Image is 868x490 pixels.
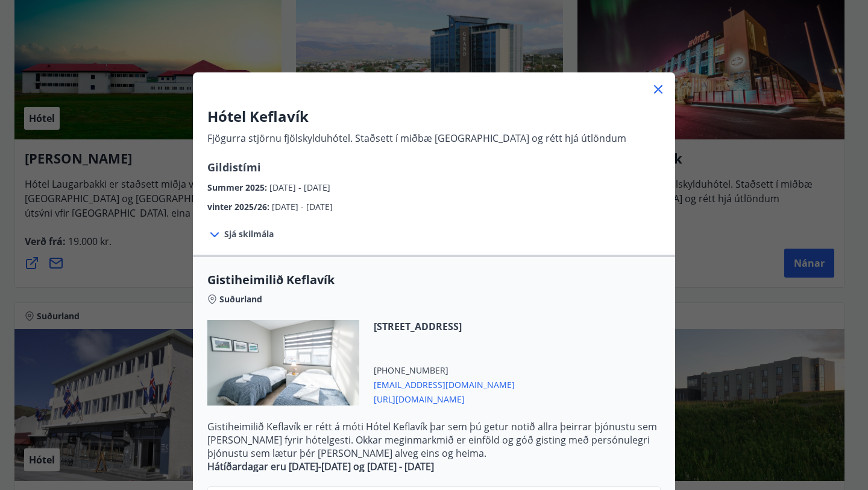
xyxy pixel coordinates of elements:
[207,201,272,212] span: vinter 2025/26 :
[207,460,434,473] strong: Hátíðardagar eru [DATE]-[DATE] og [DATE] - [DATE]
[224,228,274,240] span: Sjá skilmála
[269,182,330,193] span: [DATE] - [DATE]
[374,377,515,391] span: [EMAIL_ADDRESS][DOMAIN_NAME]
[374,320,515,333] span: [STREET_ADDRESS]
[374,391,515,406] span: [URL][DOMAIN_NAME]
[207,106,626,127] h3: Hótel Keflavík
[207,182,269,193] span: Summer 2025 :
[207,132,626,145] p: Fjögurra stjörnu fjölskylduhótel. Staðsett í miðbæ [GEOGRAPHIC_DATA] og rétt hjá útlöndum
[374,364,515,377] span: [PHONE_NUMBER]
[219,293,262,305] span: Suðurland
[207,160,261,174] span: Gildistími
[207,420,661,460] p: Gistiheimilið Keflavík er rétt á móti Hótel Keflavík þar sem þú getur notið allra þeirrar þjónust...
[207,272,661,288] span: Gistiheimilið Keflavík
[272,201,333,212] span: [DATE] - [DATE]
